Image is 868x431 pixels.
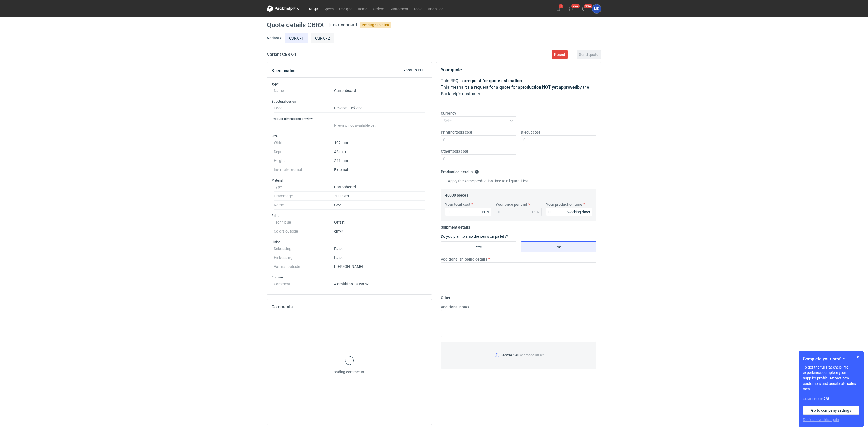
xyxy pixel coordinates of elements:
dd: 4 grafiki po 10 tys szt [334,280,425,286]
span: Export to PDF [401,68,425,72]
dd: External [334,165,425,174]
dd: 192 mm [334,138,425,147]
dd: False [334,244,425,253]
div: Select... [444,118,457,123]
a: Customers [387,5,411,12]
button: MK [592,4,601,13]
p: This RFQ is a . This means it's a request for a quote for a by the Packhelp's customer. [441,78,596,97]
h2: Variant CBRX - 1 [267,51,296,58]
dt: Depth [274,147,334,156]
button: Specification [272,64,297,77]
label: CBRX - 2 [311,33,334,43]
div: working days [567,209,590,215]
h2: Comments [272,304,427,310]
label: Currency [441,110,456,116]
a: Specs [321,5,336,12]
input: 0 [441,154,516,163]
h3: Print [272,214,427,218]
dd: [PERSON_NAME] [334,262,425,271]
p: Loading comments... [331,369,367,375]
p: To get the full Packhelp Pro experience, complete your supplier profile. Attract new customers an... [803,365,859,392]
h3: Type [272,82,427,86]
legend: 40000 pieces [445,191,468,197]
a: RFQs [306,5,321,12]
div: PLN [532,209,540,215]
button: Skip for now [855,354,861,360]
label: Your production time [546,202,582,207]
label: or drop to attach [441,341,596,369]
dd: Gc2 [334,201,425,210]
dd: 300 gsm [334,192,425,201]
h1: Complete your profile [803,356,859,362]
a: Designs [336,5,355,12]
button: 3 [554,4,563,13]
label: CBRX - 1 [285,33,308,43]
strong: production NOT yet approved [520,85,577,90]
label: Additional notes [441,304,469,310]
dt: Comment [274,280,334,286]
h3: Structural design [272,99,427,104]
button: Reject [552,50,568,59]
legend: Shipment details [441,223,470,229]
label: Variants: [267,35,282,41]
div: Marcin Kaczyński [592,4,601,13]
button: Export to PDF [399,66,427,74]
dd: 241 mm [334,156,425,165]
label: Additional shipping details [441,256,487,262]
svg: Packhelp Pro [267,5,299,12]
input: 0 [546,208,592,216]
span: Pending quotation [360,22,391,28]
dt: Name [274,201,334,210]
h3: Size [272,134,427,138]
div: Completed: [803,396,859,402]
span: Send quote [579,53,599,56]
label: No [521,241,596,252]
strong: 2 / 8 [824,397,829,401]
label: Apply the same production time to all quantities [441,178,528,184]
h1: Quote details CBRX [267,22,324,28]
legend: Other [441,293,451,300]
label: Printing tools cost [441,129,472,135]
dd: Offset [334,218,425,227]
dd: cmyk [334,227,425,236]
a: Items [355,5,370,12]
label: Diecut cost [521,129,540,135]
span: Preview not available yet. [334,123,377,128]
label: Your price per unit [496,202,527,207]
dt: Debossing [274,244,334,253]
a: Orders [370,5,387,12]
input: 0 [521,135,596,144]
button: Don’t show this again [803,417,839,422]
dt: Name [274,86,334,95]
button: 99+ [579,4,588,13]
label: Do you plan to ship the items on pallets? [441,234,508,239]
dt: Embossing [274,253,334,262]
dt: Code [274,104,334,113]
dt: Colors outside [274,227,334,236]
button: 99+ [567,4,575,13]
strong: Your quote [441,67,462,72]
dt: Width [274,138,334,147]
a: Go to company settings [803,406,859,415]
div: PLN [482,209,489,215]
h3: Material [272,178,427,183]
dt: Technique [274,218,334,227]
legend: Production details [441,167,479,174]
a: Tools [411,5,425,12]
span: Reject [554,53,565,56]
div: cartonboard [333,22,357,28]
dd: 46 mm [334,147,425,156]
dd: Cartonboard [334,183,425,192]
dt: Internal/external [274,165,334,174]
button: Send quote [577,50,601,59]
dd: Reverse tuck end [334,104,425,113]
input: 0 [441,135,516,144]
dt: Height [274,156,334,165]
label: Your total cost [445,202,470,207]
input: 0 [445,208,491,216]
h3: Product dimensions preview [272,117,427,121]
label: Other tools cost [441,148,468,154]
dt: Varnish outside [274,262,334,271]
a: Analytics [425,5,446,12]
